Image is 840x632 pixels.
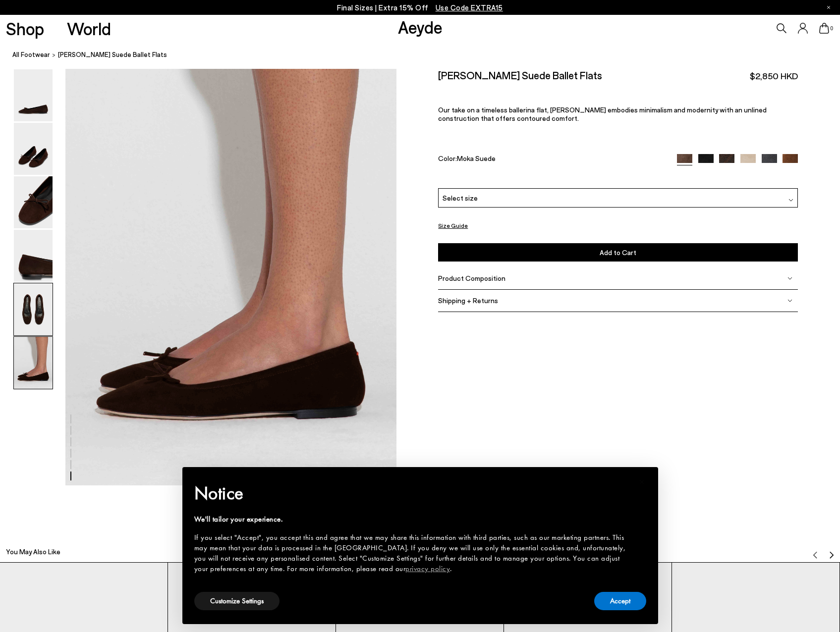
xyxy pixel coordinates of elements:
p: Final Sizes | Extra 15% Off [337,1,503,14]
h2: You May Also Like [6,547,60,557]
img: Delfina Suede Ballet Flats - Image 3 [14,176,53,228]
span: Moka Suede [457,154,496,162]
img: Delfina Suede Ballet Flats - Image 1 [14,69,53,121]
button: Next slide [828,544,836,559]
img: Delfina Suede Ballet Flats - Image 6 [14,337,53,389]
span: Add to Cart [600,248,636,257]
span: Our take on a timeless ballerina flat, [PERSON_NAME] embodies minimalism and modernity with an un... [438,105,767,122]
button: Customize Settings [194,592,280,610]
a: All Footwear [12,50,50,60]
button: Accept [594,592,646,610]
span: [PERSON_NAME] Suede Ballet Flats [58,50,167,60]
a: privacy policy [405,564,450,574]
div: Color: [438,154,665,165]
div: We'll tailor your experience. [194,514,630,525]
button: Close this notice [630,470,654,494]
img: Delfina Suede Ballet Flats - Image 5 [14,283,53,335]
img: svg%3E [811,551,819,559]
img: Delfina Suede Ballet Flats - Image 2 [14,123,53,175]
h2: [PERSON_NAME] Suede Ballet Flats [438,69,602,81]
nav: breadcrumb [12,42,840,69]
span: × [639,474,645,489]
span: Navigate to /collections/ss25-final-sizes [436,3,503,12]
span: Shipping + Returns [438,296,498,305]
a: Shop [6,20,44,37]
div: If you select "Accept", you accept this and agree that we may share this information with third p... [194,532,630,574]
img: svg%3E [788,198,793,203]
a: World [67,20,111,37]
button: Previous slide [811,544,819,559]
span: 0 [829,26,834,31]
img: svg%3E [828,551,836,559]
span: Select size [443,193,478,203]
img: svg%3E [787,298,792,303]
a: 0 [819,23,829,34]
span: Product Composition [438,274,505,282]
img: svg%3E [787,276,792,281]
button: Add to Cart [438,243,798,262]
span: $2,850 HKD [750,70,798,82]
button: Size Guide [438,219,468,232]
a: Aeyde [398,16,443,37]
h2: Notice [194,480,630,506]
img: Delfina Suede Ballet Flats - Image 4 [14,230,53,282]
